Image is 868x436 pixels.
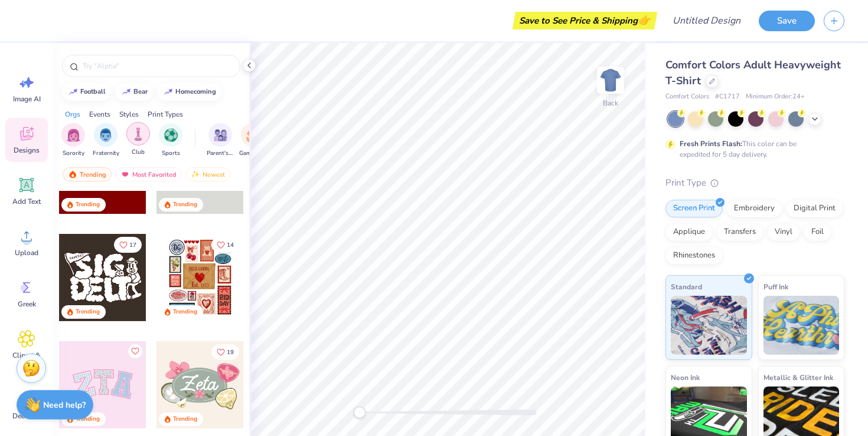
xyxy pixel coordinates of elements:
[164,88,173,95] img: trend_line.gif
[211,237,239,253] button: Like
[665,200,723,217] div: Screen Print
[119,109,139,120] div: Styles
[227,242,234,248] span: 14
[671,371,700,384] span: Neon Ink
[68,88,78,95] img: trend_line.gif
[65,109,80,120] div: Orgs
[114,237,142,253] button: Like
[12,411,41,421] span: Decorate
[173,200,197,209] div: Trending
[122,88,131,95] img: trend_line.gif
[76,200,100,209] div: Trending
[680,138,825,160] div: This color can be expedited for 5 day delivery.
[763,371,833,384] span: Metallic & Glitter Ink
[239,149,266,158] span: Game Day
[12,197,41,206] span: Add Text
[67,128,80,142] img: Sorority Image
[132,148,145,157] span: Club
[93,123,119,158] button: filter button
[13,94,41,104] span: Image AI
[603,98,618,108] div: Back
[14,146,40,155] span: Designs
[80,88,106,95] div: football
[665,223,713,241] div: Applique
[93,123,119,158] div: filter for Fraternity
[115,167,182,181] div: Most Favorited
[173,415,197,424] div: Trending
[126,122,150,157] div: filter for Club
[115,83,153,101] button: bear
[246,128,260,142] img: Game Day Image
[61,123,85,158] div: filter for Sorority
[76,308,100,316] div: Trending
[63,149,84,158] span: Sorority
[715,92,740,102] span: # C1717
[207,149,234,158] span: Parent's Weekend
[804,223,831,241] div: Foil
[786,200,843,217] div: Digital Print
[207,123,234,158] div: filter for Parent's Weekend
[211,344,239,360] button: Like
[164,128,178,142] img: Sports Image
[239,123,266,158] button: filter button
[7,351,46,369] span: Clipart & logos
[207,123,234,158] button: filter button
[227,349,234,355] span: 19
[62,83,111,101] button: football
[665,247,723,265] div: Rhinestones
[148,109,183,120] div: Print Types
[763,296,840,355] img: Puff Ink
[120,170,130,179] img: most_fav.gif
[763,280,788,293] span: Puff Ink
[726,200,782,217] div: Embroidery
[126,123,150,158] button: filter button
[15,248,38,257] span: Upload
[671,296,747,355] img: Standard
[128,344,142,358] button: Like
[239,123,266,158] div: filter for Game Day
[43,399,86,411] strong: Need help?
[716,223,763,241] div: Transfers
[93,149,119,158] span: Fraternity
[175,88,216,95] div: homecoming
[173,308,197,316] div: Trending
[159,123,182,158] div: filter for Sports
[68,170,77,179] img: trending.gif
[162,149,180,158] span: Sports
[129,242,136,248] span: 17
[99,128,112,142] img: Fraternity Image
[665,92,709,102] span: Comfort Colors
[214,128,227,142] img: Parent's Weekend Image
[63,167,112,181] div: Trending
[515,12,654,29] div: Save to See Price & Shipping
[157,83,221,101] button: homecoming
[89,109,110,120] div: Events
[599,68,622,92] img: Back
[746,92,805,102] span: Minimum Order: 24 +
[671,280,702,293] span: Standard
[133,88,148,95] div: bear
[18,299,36,309] span: Greek
[159,123,182,158] button: filter button
[185,167,230,181] div: Newest
[767,223,800,241] div: Vinyl
[759,11,815,31] button: Save
[638,13,651,27] span: 👉
[81,60,233,72] input: Try "Alpha"
[680,139,742,148] strong: Fresh Prints Flash:
[132,127,145,141] img: Club Image
[354,407,366,418] div: Accessibility label
[191,170,200,179] img: newest.gif
[665,176,844,190] div: Print Type
[663,9,750,32] input: Untitled Design
[61,123,85,158] button: filter button
[665,58,841,88] span: Comfort Colors Adult Heavyweight T-Shirt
